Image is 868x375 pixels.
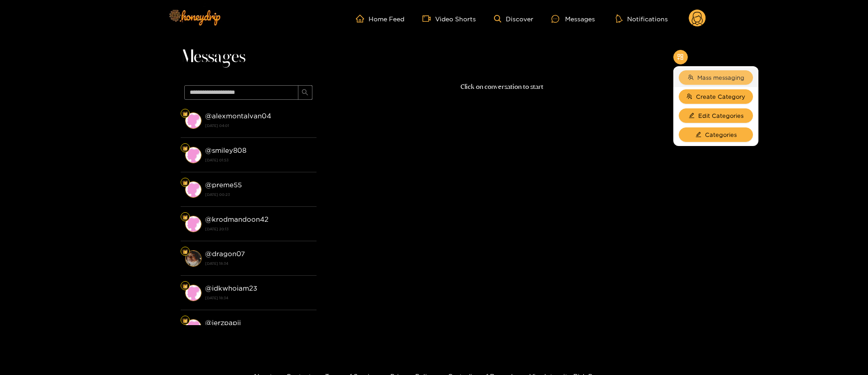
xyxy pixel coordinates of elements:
[686,93,692,100] span: usergroup-add
[679,70,753,85] button: teamMass messaging
[185,112,201,129] img: conversation
[302,89,308,97] span: search
[317,82,688,92] p: Click on conversation to start
[182,146,188,151] img: Fan Level
[205,284,257,292] strong: @ idkwhoiam23
[185,216,201,232] img: conversation
[185,181,201,198] img: conversation
[205,319,241,326] strong: @ jerzpapii
[688,74,694,81] span: team
[679,127,753,142] button: editCategories
[205,259,312,268] strong: [DATE] 18:34
[181,46,245,68] span: Messages
[677,54,684,61] span: appstore-add
[182,283,188,289] img: Fan Level
[551,14,595,24] div: Messages
[689,112,695,119] span: edit
[673,50,688,64] button: appstore-add
[205,181,242,189] strong: @ preme55
[422,15,476,23] a: Video Shorts
[205,215,269,223] strong: @ krodmandoon42
[679,108,753,123] button: editEdit Categories
[185,285,201,301] img: conversation
[182,111,188,117] img: Fan Level
[356,15,404,23] a: Home Feed
[205,225,312,233] strong: [DATE] 20:13
[185,250,201,267] img: conversation
[205,250,245,258] strong: @ dragon07
[205,190,312,199] strong: [DATE] 00:23
[182,214,188,220] img: Fan Level
[185,147,201,163] img: conversation
[679,89,753,104] button: usergroup-addCreate Category
[205,156,312,164] strong: [DATE] 01:53
[298,85,312,100] button: search
[182,249,188,254] img: Fan Level
[698,111,743,120] span: Edit Categories
[205,146,246,154] strong: @ smiley808
[695,131,701,138] span: edit
[182,180,188,185] img: Fan Level
[613,14,671,23] button: Notifications
[494,15,533,23] a: Discover
[356,15,369,23] span: home
[182,318,188,323] img: Fan Level
[696,92,745,101] span: Create Category
[422,15,435,23] span: video-camera
[205,112,271,120] strong: @ alexmontalvan04
[205,122,312,130] strong: [DATE] 04:01
[705,130,737,139] span: Categories
[185,319,201,336] img: conversation
[205,294,312,302] strong: [DATE] 18:34
[697,73,744,82] span: Mass messaging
